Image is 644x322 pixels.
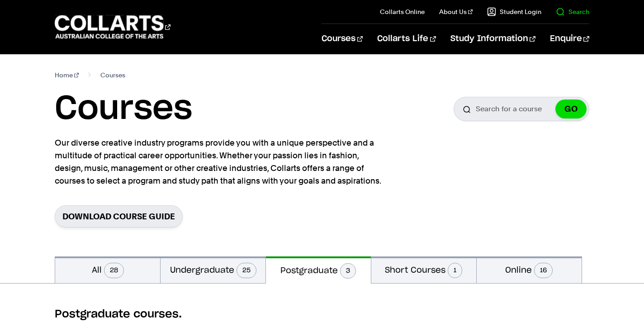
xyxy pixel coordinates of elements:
a: Study Information [450,24,535,54]
a: Home [55,69,79,81]
h2: Postgraduate courses. [55,307,589,322]
h1: Courses [55,89,192,129]
span: Courses [100,69,125,81]
a: Enquire [550,24,589,54]
p: Our diverse creative industry programs provide you with a unique perspective and a multitude of p... [55,137,385,187]
button: GO [555,99,587,118]
a: Courses [322,24,363,54]
span: 25 [237,263,256,278]
a: Collarts Online [380,7,425,16]
a: Student Login [487,7,541,16]
button: Short Courses1 [371,256,476,283]
a: Search [556,7,589,16]
span: 28 [104,263,124,278]
a: Collarts Life [377,24,436,54]
div: Go to homepage [55,14,170,40]
button: Undergraduate25 [161,256,265,283]
a: Download Course Guide [55,205,183,227]
span: 1 [448,263,462,278]
button: All28 [55,256,160,283]
input: Search for a course [454,97,589,121]
a: About Us [439,7,473,16]
button: Postgraduate3 [266,256,371,284]
button: Online16 [477,256,582,283]
span: 16 [534,263,553,278]
span: 3 [340,263,356,279]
